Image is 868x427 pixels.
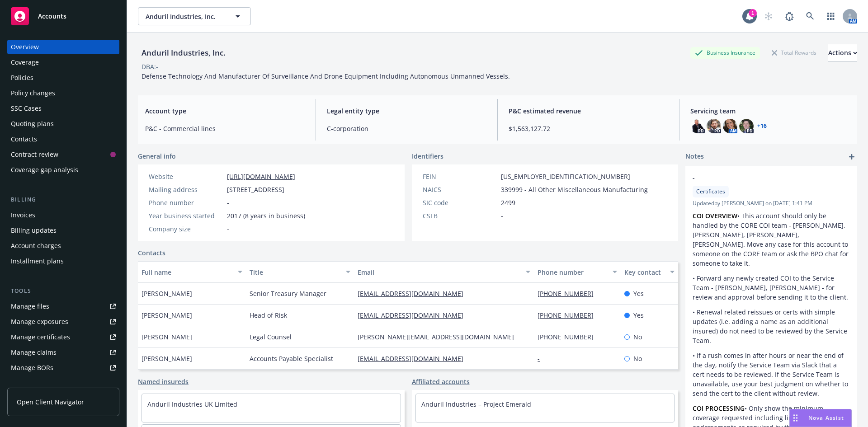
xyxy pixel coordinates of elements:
[501,198,515,207] span: 2499
[11,239,61,253] div: Account charges
[149,211,223,221] div: Year business started
[146,12,224,21] span: Anduril Industries, Inc.
[11,70,33,85] div: Policies
[250,310,287,320] span: Head of Risk
[7,4,119,29] a: Accounts
[227,185,284,194] span: [STREET_ADDRESS]
[145,106,305,116] span: Account type
[412,151,443,161] span: Identifiers
[707,119,721,133] img: photo
[142,62,158,71] div: DBA: -
[250,354,333,363] span: Accounts Payable Specialist
[693,211,737,220] strong: COI OVERVIEW
[693,199,850,207] span: Updated by [PERSON_NAME] on [DATE] 1:41 PM
[693,404,745,413] strong: COI PROCESSING
[358,267,520,277] div: Email
[808,414,844,422] span: Nova Assist
[250,289,326,298] span: Senior Treasury Manager
[11,163,78,177] div: Coverage gap analysis
[7,361,119,375] a: Manage BORs
[142,267,232,277] div: Full name
[538,354,547,363] a: -
[11,299,49,314] div: Manage files
[624,267,665,277] div: Key contact
[145,124,305,133] span: P&C - Commercial lines
[685,151,704,162] span: Notes
[501,211,503,221] span: -
[7,223,119,238] a: Billing updates
[757,123,767,129] a: +16
[149,185,223,194] div: Mailing address
[11,55,39,70] div: Coverage
[822,7,840,25] a: Switch app
[7,86,119,100] a: Policy changes
[633,310,644,320] span: Yes
[423,198,497,207] div: SIC code
[142,354,192,363] span: [PERSON_NAME]
[538,311,601,319] a: [PHONE_NUMBER]
[11,86,55,100] div: Policy changes
[142,72,510,80] span: Defense Technology And Manufacturer Of Surveillance And Drone Equipment Including Autonomous Unma...
[147,400,237,408] a: Anduril Industries UK Limited
[250,332,292,342] span: Legal Counsel
[142,332,192,342] span: [PERSON_NAME]
[11,208,35,222] div: Invoices
[138,151,176,161] span: General info
[690,106,850,116] span: Servicing team
[7,117,119,131] a: Quoting plans
[358,311,471,319] a: [EMAIL_ADDRESS][DOMAIN_NAME]
[749,9,757,17] div: 1
[790,409,801,427] div: Drag to move
[7,101,119,116] a: SSC Cases
[142,310,192,320] span: [PERSON_NAME]
[534,261,620,283] button: Phone number
[828,44,857,61] div: Actions
[227,172,295,181] a: [URL][DOMAIN_NAME]
[693,351,850,398] p: • If a rush comes in after hours or near the end of the day, notify the Service Team via Slack th...
[7,163,119,177] a: Coverage gap analysis
[759,7,778,25] a: Start snowing
[501,185,648,194] span: 339999 - All Other Miscellaneous Manufacturing
[696,188,725,196] span: Certificates
[138,248,165,258] a: Contacts
[633,354,642,363] span: No
[358,333,521,341] a: [PERSON_NAME][EMAIL_ADDRESS][DOMAIN_NAME]
[633,289,644,298] span: Yes
[7,239,119,253] a: Account charges
[11,345,57,360] div: Manage claims
[509,106,668,116] span: P&C estimated revenue
[7,147,119,162] a: Contract review
[423,185,497,194] div: NAICS
[421,400,531,408] a: Anduril Industries – Project Emerald
[780,7,798,25] a: Report a Bug
[142,289,192,298] span: [PERSON_NAME]
[690,47,760,58] div: Business Insurance
[246,261,354,283] button: Title
[509,124,668,133] span: $1,563,127.72
[149,198,223,207] div: Phone number
[538,333,601,341] a: [PHONE_NUMBER]
[7,314,119,329] span: Manage exposures
[7,195,119,204] div: Billing
[633,332,642,342] span: No
[7,345,119,360] a: Manage claims
[538,267,607,277] div: Phone number
[7,208,119,222] a: Invoices
[501,172,630,181] span: [US_EMPLOYER_IDENTIFICATION_NUMBER]
[17,397,84,407] span: Open Client Navigator
[7,299,119,314] a: Manage files
[412,377,470,386] a: Affiliated accounts
[423,172,497,181] div: FEIN
[693,307,850,345] p: • Renewal related reissues or certs with simple updates (i.e. adding a name as an additional insu...
[11,132,37,146] div: Contacts
[138,261,246,283] button: Full name
[138,7,251,25] button: Anduril Industries, Inc.
[227,211,305,221] span: 2017 (8 years in business)
[11,361,53,375] div: Manage BORs
[11,147,58,162] div: Contract review
[11,40,39,54] div: Overview
[138,377,189,386] a: Named insureds
[149,172,223,181] div: Website
[38,13,66,20] span: Accounts
[690,119,705,133] img: photo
